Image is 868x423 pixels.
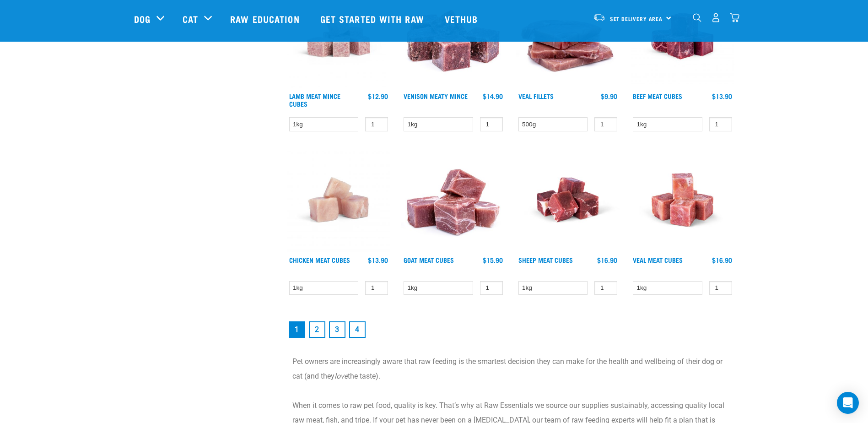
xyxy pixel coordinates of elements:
a: Venison Meaty Mince [404,94,468,98]
a: Beef Meat Cubes [633,94,682,98]
a: Get started with Raw [311,0,436,37]
input: 1 [709,117,732,131]
input: 1 [594,281,617,295]
a: Veal Fillets [518,94,554,98]
a: Vethub [436,0,490,37]
div: $15.90 [483,256,503,264]
div: $13.90 [712,92,732,100]
a: Raw Education [221,0,311,37]
input: 1 [480,281,503,295]
img: Veal Meat Cubes8454 [631,148,734,252]
img: home-icon@2x.png [730,13,739,22]
input: 1 [365,117,388,131]
div: $16.90 [597,256,617,264]
a: Goto page 4 [349,321,366,338]
a: Chicken Meat Cubes [289,258,350,261]
a: Sheep Meat Cubes [518,258,573,261]
img: Sheep Meat [516,148,620,252]
div: $12.90 [368,92,388,100]
input: 1 [480,117,503,131]
a: Goto page 2 [309,321,325,338]
a: Goto page 3 [329,321,345,338]
input: 1 [365,281,388,295]
a: Page 1 [289,321,305,338]
span: Set Delivery Area [610,17,663,20]
img: user.png [711,13,721,22]
input: 1 [709,281,732,295]
a: Dog [134,12,151,26]
a: Veal Meat Cubes [633,258,683,261]
a: Lamb Meat Mince Cubes [289,94,340,105]
div: $9.90 [601,92,617,100]
img: 1184 Wild Goat Meat Cubes Boneless 01 [401,148,505,252]
div: Open Intercom Messenger [837,392,859,414]
div: $13.90 [368,256,388,264]
img: home-icon-1@2x.png [693,13,701,22]
img: Chicken meat [287,148,391,252]
p: Pet owners are increasingly aware that raw feeding is the smartest decision they can make for the... [292,354,729,384]
a: Cat [183,12,198,26]
div: $14.90 [483,92,503,100]
img: van-moving.png [593,13,605,22]
nav: pagination [287,320,734,340]
em: love [334,372,348,380]
a: Goat Meat Cubes [404,258,454,261]
input: 1 [594,117,617,131]
div: $16.90 [712,256,732,264]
